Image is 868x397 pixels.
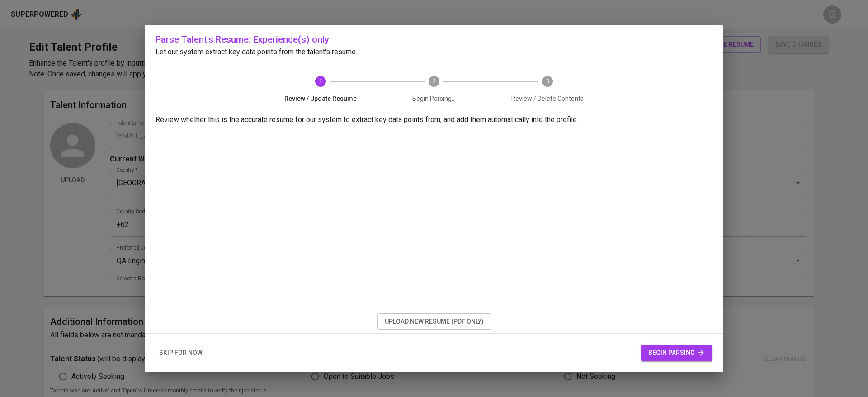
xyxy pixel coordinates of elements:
[641,345,712,361] button: begin parsing
[385,316,484,327] span: upload new resume (pdf only)
[377,313,491,330] button: upload new resume (pdf only)
[268,94,374,103] span: Review / Update Resume
[156,47,712,57] p: Let our system extract key data points from the talent's resume.
[433,78,436,85] text: 2
[156,32,712,47] h6: Parse Talent's Resume: Experience(s) only
[159,347,203,359] span: skip for now
[156,129,712,310] iframe: 4f19e5ef38e027d6e844e80a9a21618d.pdf
[546,78,549,85] text: 3
[156,345,206,361] button: skip for now
[156,114,712,125] p: Review whether this is the accurate resume for our system to extract key data points from, and ad...
[648,347,705,359] span: begin parsing
[494,94,600,103] span: Review / Delete Contents
[319,78,322,85] text: 1
[381,94,487,103] span: Begin Parsing...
